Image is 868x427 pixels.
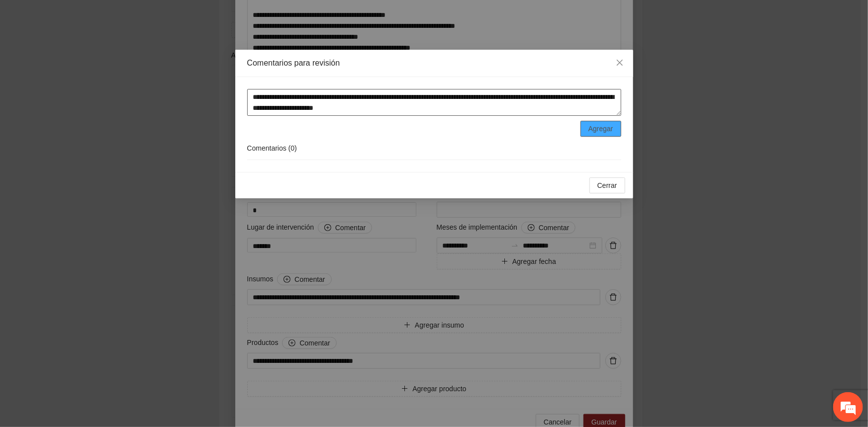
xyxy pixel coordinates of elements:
[580,121,621,137] button: Agregar
[616,59,624,67] span: close
[163,5,187,29] div: Minimizar ventana de chat en vivo
[597,180,617,191] span: Cerrar
[588,123,613,134] span: Agregar
[52,51,167,64] div: Chatee con nosotros ahora
[247,58,621,69] div: Comentarios para revisión
[58,133,137,233] span: Estamos en línea.
[606,50,633,77] button: Close
[5,271,190,306] textarea: Escriba su mensaje y pulse “Intro”
[247,144,297,152] span: Comentarios ( 0 )
[589,177,625,193] button: Cerrar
